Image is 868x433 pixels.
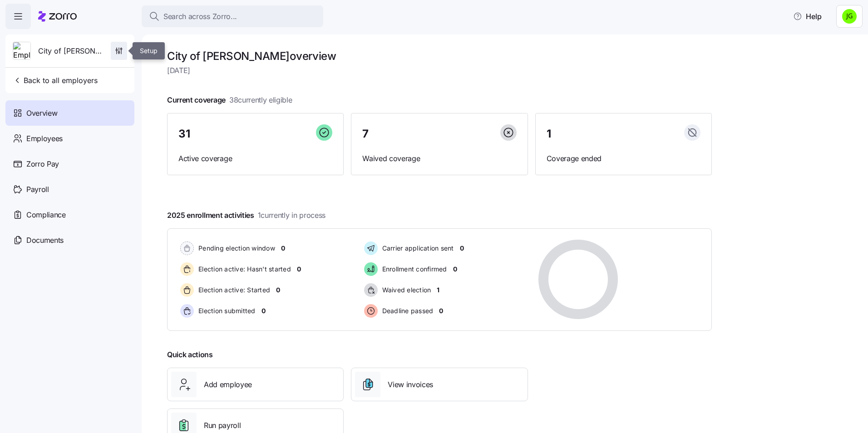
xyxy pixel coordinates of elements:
span: 7 [362,128,369,139]
a: Employees [5,126,134,151]
span: Search across Zorro... [163,11,237,22]
span: Waived election [380,285,431,295]
span: Documents [26,235,64,246]
span: Active coverage [178,153,332,164]
span: 31 [178,128,190,139]
img: Employer logo [13,42,30,60]
span: Employees [26,133,63,144]
span: Help [793,11,822,22]
a: Documents [5,227,134,253]
span: Quick actions [167,349,213,360]
span: 1 [437,285,439,295]
button: Search across Zorro... [142,5,323,27]
span: 0 [297,265,301,274]
span: Run payroll [204,420,241,431]
h1: City of [PERSON_NAME] overview [167,49,712,63]
span: Overview [26,108,57,119]
span: 0 [281,244,285,253]
a: Compliance [5,202,134,227]
span: 0 [460,244,464,253]
span: [DATE] [167,65,712,76]
button: Help [786,7,829,25]
span: Election active: Hasn't started [196,265,291,274]
span: 0 [453,265,457,274]
span: 1 [547,128,551,139]
span: Deadline passed [380,306,434,315]
span: 0 [261,306,266,315]
a: Payroll [5,177,134,202]
button: Back to all employers [9,71,101,89]
span: 0 [439,306,443,315]
a: Overview [5,100,134,126]
span: City of [PERSON_NAME] [38,45,104,57]
span: Carrier application sent [380,244,454,253]
span: 1 currently in process [258,210,325,221]
span: View invoices [388,379,433,390]
span: Payroll [26,184,49,195]
span: Election submitted [196,306,256,315]
span: Coverage ended [547,153,700,164]
span: 2025 enrollment activities [167,210,325,221]
a: Zorro Pay [5,151,134,177]
span: Enrollment confirmed [380,265,447,274]
span: 38 currently eligible [229,94,292,106]
span: Election active: Started [196,285,270,295]
span: 0 [276,285,280,295]
span: Current coverage [167,94,292,106]
span: Pending election window [196,244,275,253]
span: Waived coverage [362,153,516,164]
span: Add employee [204,379,252,390]
span: Back to all employers [13,75,98,86]
span: Compliance [26,209,66,221]
span: Zorro Pay [26,158,59,170]
img: a4774ed6021b6d0ef619099e609a7ec5 [842,9,857,24]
